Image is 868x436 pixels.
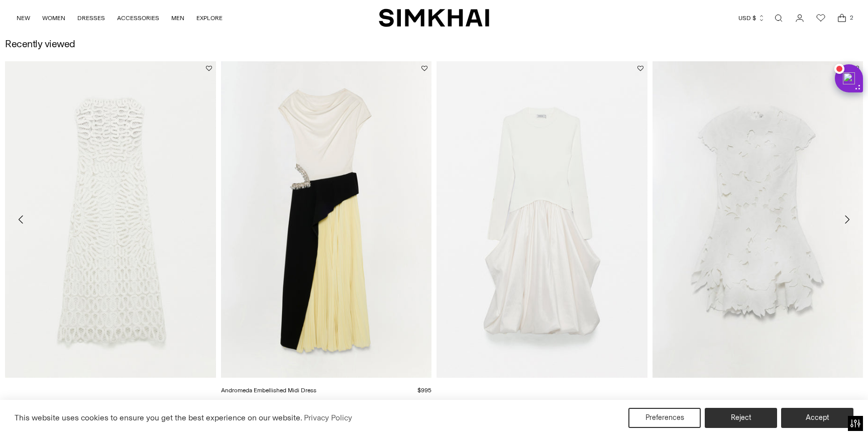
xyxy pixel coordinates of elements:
[117,7,159,29] a: ACCESSORIES
[196,7,223,29] a: EXPLORE
[302,410,354,425] a: Privacy Policy (opens in a new tab)
[769,8,789,28] a: Open search modal
[77,7,105,29] a: DRESSES
[738,7,765,29] button: USD $
[5,38,75,49] h2: Recently viewed
[171,7,184,29] a: MEN
[437,61,647,377] img: Kenlie Taffeta Knit Midi Dress
[637,65,643,71] button: Add to Wishlist
[628,408,701,428] button: Preferences
[8,398,101,428] iframe: Sign Up via Text for Offers
[790,8,810,28] a: Go to the account page
[847,13,856,22] span: 2
[42,7,65,29] a: WOMEN
[379,8,489,28] a: SIMKHAI
[811,8,831,28] a: Wishlist
[206,65,212,71] button: Add to Wishlist
[221,387,316,394] a: Andromeda Embellished Midi Dress
[5,61,216,377] img: Elise Dress
[653,61,863,377] img: Holloway Embroidered Mini Dress
[781,408,853,428] button: Accept
[836,208,858,231] button: Move to next carousel slide
[705,408,777,428] button: Reject
[10,208,32,231] button: Move to previous carousel slide
[15,413,302,422] span: This website uses cookies to ensure you get the best experience on our website.
[17,7,30,29] a: NEW
[832,8,852,28] a: Open cart modal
